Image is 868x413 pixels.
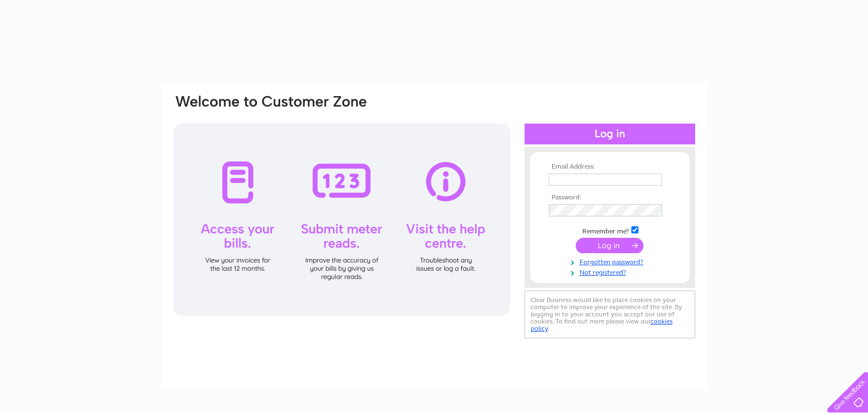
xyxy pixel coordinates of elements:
[525,291,695,338] div: Clear Business would like to place cookies on your computer to improve your experience of the sit...
[546,163,674,171] th: Email Address:
[546,225,674,236] td: Remember me?
[576,238,643,253] input: Submit
[549,256,674,266] a: Forgotten password?
[531,317,673,332] a: cookies policy
[546,194,674,202] th: Password:
[549,266,674,277] a: Not registered?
